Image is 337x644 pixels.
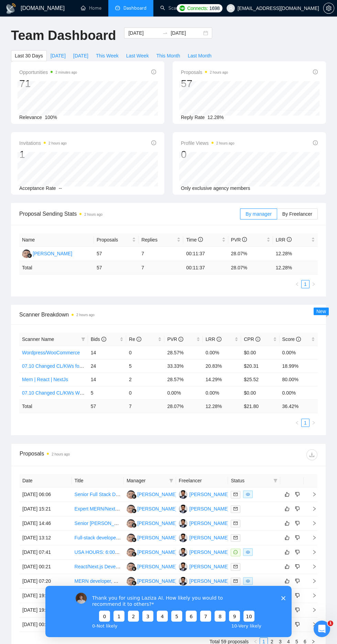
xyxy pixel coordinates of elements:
[181,77,228,90] div: 57
[293,419,301,427] li: Previous Page
[19,77,77,90] div: 71
[88,346,126,359] td: 14
[111,25,122,36] button: 4
[127,578,177,583] a: NS[PERSON_NAME]
[22,336,54,342] span: Scanner Name
[94,247,139,261] td: 57
[179,578,229,583] a: KT[PERSON_NAME]
[273,261,318,275] td: 12.28 %
[295,564,300,569] span: dislike
[75,549,249,555] a: USA HOURS: 6:00pm est to 12:00am EST Full Stack React JavaScript Developer
[293,490,302,498] button: dislike
[19,233,94,247] th: Name
[176,474,228,487] th: Freelancer
[183,247,228,261] td: 00:11:37
[307,452,317,458] span: download
[293,505,302,513] button: dislike
[302,419,309,427] a: 1
[126,386,164,399] td: 0
[81,337,85,341] span: filter
[181,148,235,161] div: 0
[285,535,290,540] span: like
[47,9,206,21] div: Thank you for using Laziza AI. How likely you would to recommend it to others?
[285,564,290,569] span: like
[233,550,238,554] span: message
[203,399,241,413] td: 12.28 %
[126,52,149,60] span: Last Week
[295,520,300,526] span: dislike
[280,346,318,359] td: 0.00%
[30,7,41,18] img: Profile image for Vadym
[123,5,146,11] span: Dashboard
[203,359,241,373] td: 20.83%
[285,520,290,526] span: like
[217,337,221,342] span: info-circle
[72,474,124,487] th: Title
[160,5,186,11] a: searchScanner
[69,50,92,61] button: [DATE]
[306,449,317,460] button: download
[206,336,221,342] span: LRR
[151,38,216,42] div: 10 - Very likely
[127,520,177,526] a: NS[PERSON_NAME]
[101,337,106,342] span: info-circle
[293,577,302,585] button: dislike
[236,10,240,14] div: Close survey
[282,336,301,342] span: Score
[273,247,318,261] td: 12.28%
[295,549,300,555] span: dislike
[167,336,183,342] span: PVR
[309,419,318,427] li: Next Page
[132,581,137,586] img: gigradar-bm.png
[233,521,238,525] span: mail
[80,334,87,344] span: filter
[137,534,177,541] div: [PERSON_NAME]
[76,313,95,317] time: 2 hours ago
[283,490,291,498] button: like
[122,50,153,61] button: Last Week
[228,261,273,275] td: 28.07 %
[72,487,124,502] td: Senior Full Stack Developer (PHP/Laravel + React) - Long-Term EdTech Role
[45,115,57,120] span: 100%
[283,519,291,527] button: like
[189,505,229,513] div: [PERSON_NAME]
[280,386,318,399] td: 0.00%
[293,562,302,571] button: dislike
[233,507,238,511] span: mail
[216,141,235,145] time: 2 hours ago
[162,30,168,36] span: to
[164,386,203,399] td: 0.00%
[287,237,292,242] span: info-circle
[164,359,203,373] td: 33.33%
[233,565,238,569] span: mail
[141,236,175,244] span: Replies
[126,373,164,386] td: 2
[285,492,290,497] span: like
[127,505,135,513] img: NS
[88,386,126,399] td: 5
[241,346,279,359] td: $0.00
[22,350,80,355] a: Wordpress/WooCommerce
[129,336,141,342] span: Re
[233,579,238,583] span: mail
[244,336,260,342] span: CPR
[328,621,333,626] span: 1
[22,390,133,396] a: 07.10 Changed CL/KWs Wordpress/WooCommerce
[179,535,229,540] a: KT[PERSON_NAME]
[47,38,112,42] div: 0 - Not likely
[181,115,205,120] span: Reply Rate
[155,25,166,36] button: 7
[283,505,291,513] button: like
[19,68,77,76] span: Opportunities
[126,346,164,359] td: 0
[140,25,151,36] button: 6
[296,337,301,342] span: info-circle
[169,479,173,483] span: filter
[295,607,300,613] span: dislike
[184,50,215,61] button: Last Month
[73,52,88,60] span: [DATE]
[280,359,318,373] td: 18.99%
[293,419,301,427] button: left
[293,519,302,527] button: dislike
[156,52,180,60] span: This Month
